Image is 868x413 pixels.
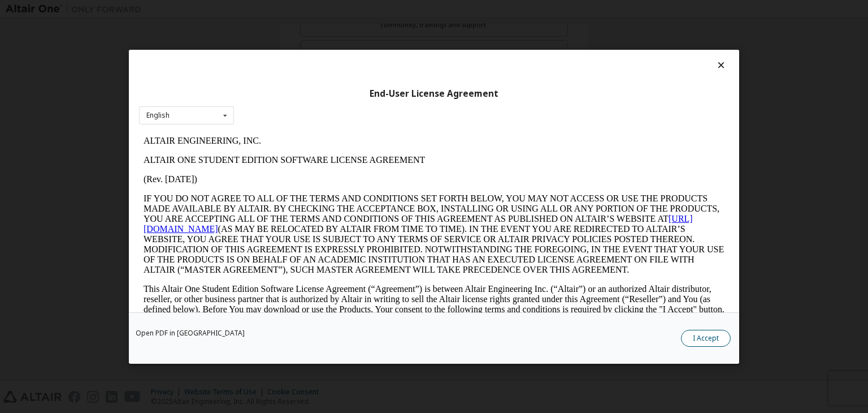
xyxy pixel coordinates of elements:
p: IF YOU DO NOT AGREE TO ALL OF THE TERMS AND CONDITIONS SET FORTH BELOW, YOU MAY NOT ACCESS OR USE... [5,62,585,144]
button: I Accept [681,330,731,347]
div: English [146,112,170,119]
div: End-User License Agreement [139,88,729,99]
a: Open PDF in [GEOGRAPHIC_DATA] [136,330,245,337]
p: ALTAIR ENGINEERING, INC. [5,5,585,15]
p: ALTAIR ONE STUDENT EDITION SOFTWARE LICENSE AGREEMENT [5,24,585,34]
p: This Altair One Student Edition Software License Agreement (“Agreement”) is between Altair Engine... [5,153,585,193]
p: (Rev. [DATE]) [5,43,585,53]
a: [URL][DOMAIN_NAME] [5,83,554,102]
